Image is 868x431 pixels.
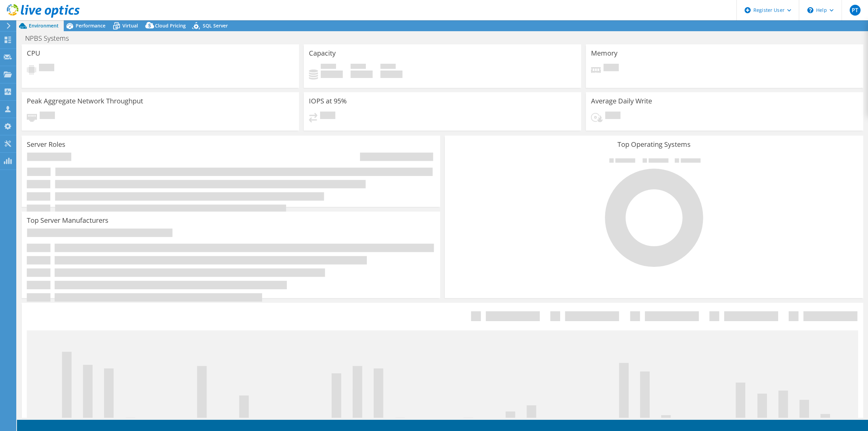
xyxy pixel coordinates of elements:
span: Pending [604,64,619,73]
h3: Server Roles [27,141,65,148]
span: Pending [320,112,335,121]
span: Pending [39,64,54,73]
span: Free [351,64,366,71]
span: SQL Server [203,22,228,29]
h4: 0 GiB [380,71,402,78]
span: PT [850,5,861,16]
span: Total [380,64,396,71]
h3: CPU [27,50,40,57]
span: Performance [76,22,105,29]
h4: 0 GiB [351,71,373,78]
span: Used [321,64,336,71]
h1: NPBS Systems [22,35,79,42]
span: Environment [29,22,59,29]
h3: Top Operating Systems [450,141,858,148]
svg: \n [807,7,813,13]
span: Cloud Pricing [155,22,186,29]
h3: IOPS at 95% [309,97,347,105]
span: Virtual [122,22,138,29]
span: Pending [605,112,620,121]
h3: Top Server Manufacturers [27,217,108,224]
h3: Capacity [309,50,336,57]
h3: Peak Aggregate Network Throughput [27,97,143,105]
span: Pending [40,112,55,121]
h3: Memory [591,50,617,57]
h4: 0 GiB [321,71,343,78]
h3: Average Daily Write [591,97,652,105]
